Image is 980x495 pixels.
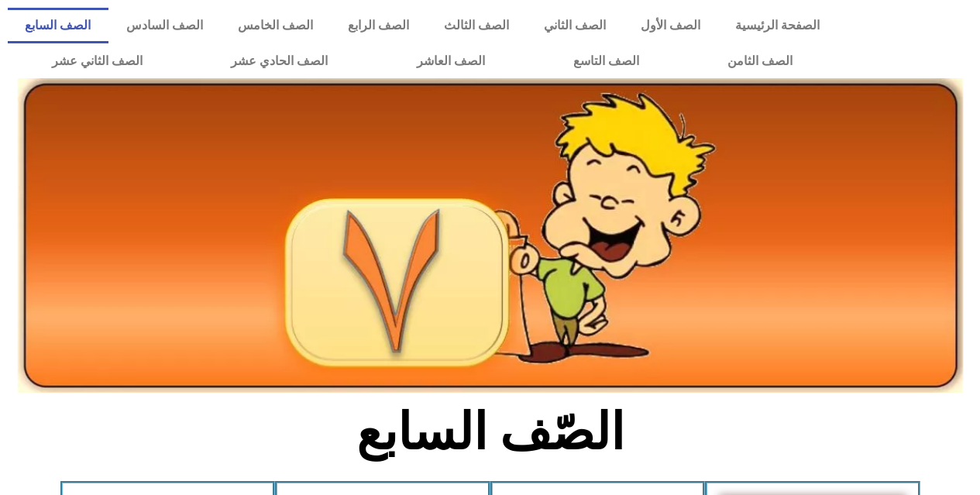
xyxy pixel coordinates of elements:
[108,8,220,43] a: الصف السادس
[683,43,837,79] a: الصف الثامن
[234,402,746,462] h2: الصّف السابع
[526,8,623,43] a: الصف الثاني
[8,8,108,43] a: الصف السابع
[330,8,426,43] a: الصف الرابع
[8,43,187,79] a: الصف الثاني عشر
[187,43,372,79] a: الصف الحادي عشر
[717,8,837,43] a: الصفحة الرئيسية
[529,43,683,79] a: الصف التاسع
[220,8,330,43] a: الصف الخامس
[623,8,717,43] a: الصف الأول
[373,43,529,79] a: الصف العاشر
[426,8,526,43] a: الصف الثالث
